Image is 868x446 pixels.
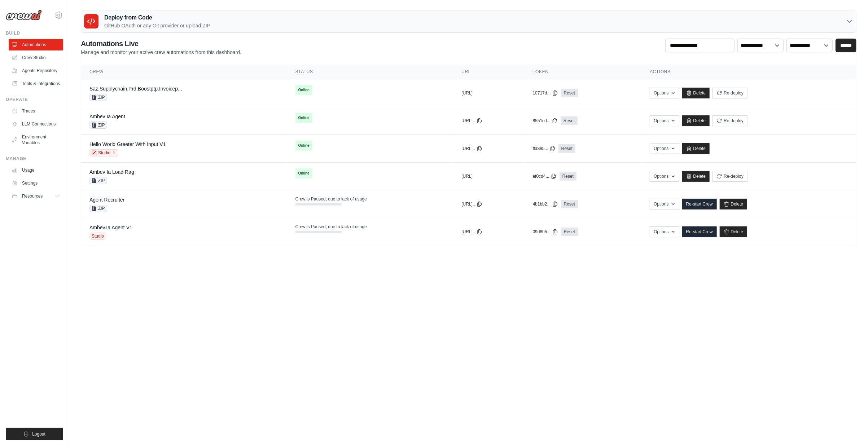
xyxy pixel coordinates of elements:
button: Logout [6,428,63,440]
span: Resources [22,193,43,199]
a: Reset [561,89,578,97]
p: GitHub OAuth or any Git provider or upload ZIP [104,22,210,29]
span: ZIP [89,94,107,101]
a: Crew Studio [9,52,63,63]
span: Online [295,85,312,95]
a: Reset [561,116,578,125]
a: Delete [720,226,748,237]
a: Delete [682,171,710,182]
a: Reset [558,144,575,153]
a: Reset [560,172,577,181]
a: Delete [682,115,710,126]
button: Options [650,115,679,126]
th: Crew [81,65,287,79]
a: Delete [720,199,748,209]
button: ffa885... [533,146,556,151]
button: ef0cd4... [533,173,557,179]
a: Environment Variables [9,131,63,149]
th: URL [453,65,524,79]
a: Agent Recruiter [89,197,124,203]
a: Re-start Crew [682,199,717,209]
span: Crew is Paused, due to lack of usage [295,196,367,202]
a: Settings [9,177,63,189]
h3: Deploy from Code [104,13,210,22]
div: Build [6,30,63,36]
a: Tools & Integrations [9,78,63,89]
a: Reset [561,200,578,208]
th: Token [524,65,641,79]
button: Re-deploy [713,88,748,98]
span: Studio [89,233,106,240]
a: Reset [561,228,578,236]
th: Actions [641,65,856,79]
a: Delete [682,88,710,98]
button: 10717d... [533,90,558,96]
h2: Automations Live [81,39,241,49]
button: 8551cd... [533,118,558,124]
button: 4b1bb2... [533,201,558,207]
span: ZIP [89,177,107,184]
p: Manage and monitor your active crew automations from this dashboard. [81,49,241,56]
a: Ambev.Ia Agent V1 [89,225,132,230]
a: Studio [89,149,118,156]
button: Options [650,199,679,209]
a: Delete [682,143,710,154]
a: Ambev Ia Agent [89,114,125,119]
div: Operate [6,97,63,102]
a: Ambev Ia Load Rag [89,169,134,175]
a: Automations [9,39,63,50]
a: Re-start Crew [682,226,717,237]
span: Crew is Paused, due to lack of usage [295,224,367,230]
span: Online [295,113,312,123]
div: Manage [6,156,63,162]
button: Re-deploy [713,115,748,126]
button: Options [650,171,679,182]
a: Agents Repository [9,65,63,76]
button: Options [650,143,679,154]
button: Options [650,88,679,98]
th: Status [287,65,453,79]
span: Online [295,141,312,151]
span: ZIP [89,122,107,129]
span: Online [295,168,312,178]
a: Saz.Supplychain.Prd.Boostptp.Invoicep... [89,86,182,92]
button: Re-deploy [713,171,748,182]
a: Hello World Greeter With Input V1 [89,141,166,147]
a: Traces [9,105,63,117]
button: Options [650,226,679,237]
a: Usage [9,164,63,176]
button: Resources [9,190,63,202]
span: Logout [32,431,45,437]
img: Logo [6,10,42,21]
button: 09d8b5... [533,229,558,235]
a: LLM Connections [9,118,63,130]
span: ZIP [89,205,107,212]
